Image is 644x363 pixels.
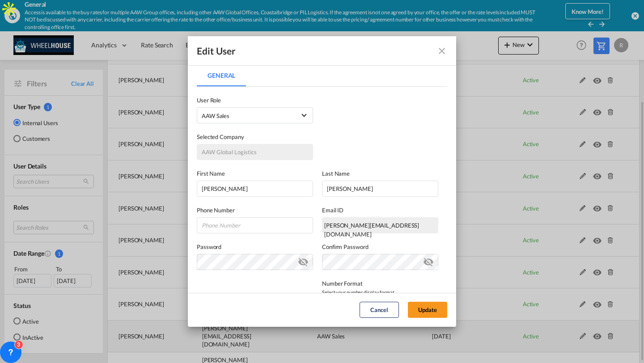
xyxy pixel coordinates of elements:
[197,291,233,299] label: User Currency
[433,42,451,60] button: icon-close fg-AAA8AD
[197,217,313,233] input: Phone Number
[197,206,313,215] label: Phone Number
[197,96,313,105] label: User Role
[408,302,447,318] button: Update
[322,279,438,288] label: Number Format
[423,255,434,266] md-icon: icon-eye-off
[197,242,313,251] label: Password
[322,169,438,178] label: Last Name
[360,302,399,318] button: Cancel
[322,181,438,197] input: Last name
[197,144,313,160] input: Selected Company
[197,107,313,123] md-select: {{(ctrl.parent.createData.viewShipper && !ctrl.parent.createData.user_data.role_id) ? 'N/A' : 'Se...
[322,242,438,251] label: Confirm Password
[322,217,438,233] div: a.carnelio@aaw.com.au
[197,65,255,86] md-pagination-wrapper: Use the left and right arrow keys to navigate between tabs
[197,132,313,141] label: Selected Company
[197,45,236,57] div: Edit User
[202,112,229,119] div: AAW Sales
[188,36,456,327] md-dialog: General General ...
[322,206,438,215] label: Email ID
[436,46,447,56] md-icon: icon-close fg-AAA8AD
[197,65,246,86] md-tab-item: General
[298,255,309,266] md-icon: icon-eye-off
[197,169,313,178] label: First Name
[322,288,438,297] span: Select your number display format
[197,181,313,197] input: First name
